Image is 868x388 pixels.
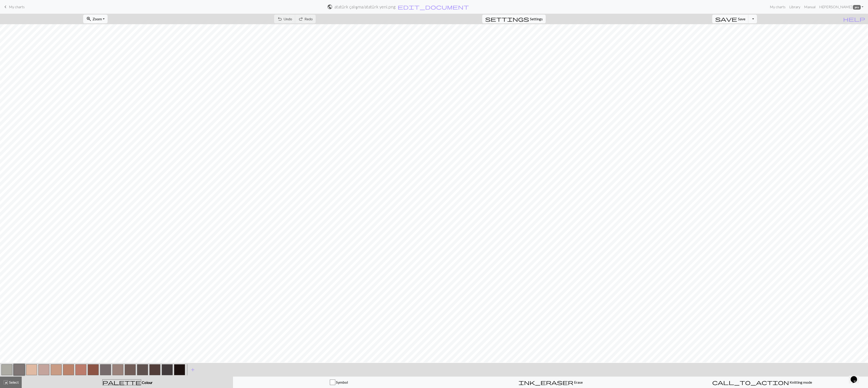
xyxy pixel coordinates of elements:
[853,5,861,10] span: pro
[656,377,868,388] button: Knitting mode
[530,16,543,22] span: Settings
[9,5,25,9] span: My charts
[485,16,529,22] span: settings
[86,16,92,22] span: zoom_in
[103,379,141,385] span: palette
[93,17,102,21] span: Zoom
[712,15,749,23] button: Save
[8,380,19,384] span: Select
[3,3,25,11] a: My charts
[789,380,812,384] span: Knitting mode
[482,15,546,23] button: SettingsSettings
[817,2,865,11] a: Hi[PERSON_NAME] pro
[573,380,583,384] span: Erase
[843,16,865,22] span: help
[3,4,8,10] span: keyboard_arrow_left
[398,4,469,10] span: edit_document
[190,367,196,373] span: add
[787,2,802,11] a: Library
[445,377,656,388] button: Erase
[485,16,529,22] i: Settings
[22,377,233,388] button: Colour
[3,379,8,385] span: highlight_alt
[768,2,787,11] a: My charts
[141,380,153,385] span: Colour
[802,2,817,11] a: Manual
[335,380,348,384] span: Symbol
[83,15,108,23] button: Zoom
[233,377,445,388] button: Symbol
[519,379,573,385] span: ink_eraser
[849,370,863,383] iframe: chat widget
[327,4,333,10] span: public
[334,4,395,9] h2: atatürk çalışma / atatürk yeni.png
[715,16,737,22] span: save
[712,379,789,385] span: call_to_action
[738,17,745,21] span: Save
